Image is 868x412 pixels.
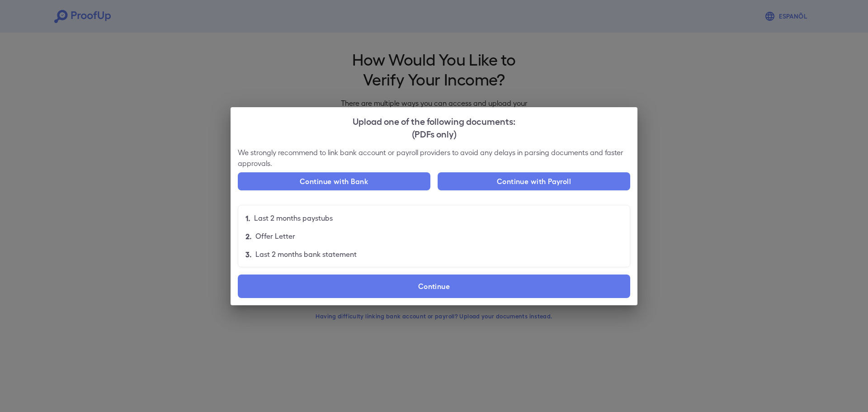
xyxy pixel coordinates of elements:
p: Last 2 months bank statement [255,249,357,260]
button: Continue with Payroll [438,172,630,190]
button: Continue with Bank [238,172,430,190]
p: 3. [245,249,252,260]
p: 2. [245,231,252,242]
p: 1. [245,213,250,223]
div: (PDFs only) [238,127,630,140]
p: Last 2 months paystubs [254,213,333,223]
p: Offer Letter [255,231,295,242]
label: Continue [238,275,630,298]
h2: Upload one of the following documents: [231,107,637,147]
p: We strongly recommend to link bank account or payroll providers to avoid any delays in parsing do... [238,147,630,169]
